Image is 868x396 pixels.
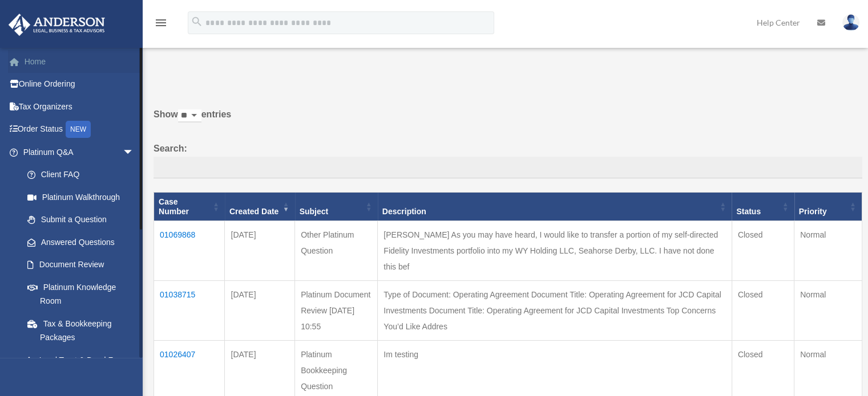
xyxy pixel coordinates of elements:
[191,15,203,28] i: search
[154,16,168,30] i: menu
[225,192,295,221] th: Created Date: activate to sort column ascending
[16,276,146,312] a: Platinum Knowledge Room
[794,221,862,281] td: Normal
[225,281,295,341] td: [DATE]
[8,50,151,73] a: Home
[66,121,91,138] div: NEW
[732,221,794,281] td: Closed
[154,221,225,281] td: 01069868
[154,20,168,30] a: menu
[154,192,225,221] th: Case Number: activate to sort column ascending
[378,281,732,341] td: Type of Document: Operating Agreement Document Title: Operating Agreement for JCD Capital Investm...
[842,14,859,31] img: User Pic
[16,186,146,209] a: Platinum Walkthrough
[225,221,295,281] td: [DATE]
[732,192,794,221] th: Status: activate to sort column ascending
[8,73,151,96] a: Online Ordering
[16,231,140,254] a: Answered Questions
[794,192,862,221] th: Priority: activate to sort column ascending
[16,254,146,276] a: Document Review
[178,109,201,123] select: Showentries
[16,349,146,371] a: Land Trust & Deed Forum
[154,107,862,134] label: Show entries
[378,192,732,221] th: Description: activate to sort column ascending
[16,312,146,349] a: Tax & Bookkeeping Packages
[16,164,146,186] a: Client FAQ
[154,281,225,341] td: 01038715
[154,157,862,178] input: Search:
[8,141,146,164] a: Platinum Q&Aarrow_drop_down
[295,281,378,341] td: Platinum Document Review [DATE] 10:55
[378,221,732,281] td: [PERSON_NAME] As you may have heard, I would like to transfer a portion of my self-directed Fidel...
[794,281,862,341] td: Normal
[123,141,146,164] span: arrow_drop_down
[8,95,151,118] a: Tax Organizers
[154,141,862,178] label: Search:
[8,118,151,141] a: Order StatusNEW
[295,192,378,221] th: Subject: activate to sort column ascending
[16,209,146,231] a: Submit a Question
[732,281,794,341] td: Closed
[5,14,108,36] img: Anderson Advisors Platinum Portal
[295,221,378,281] td: Other Platinum Question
